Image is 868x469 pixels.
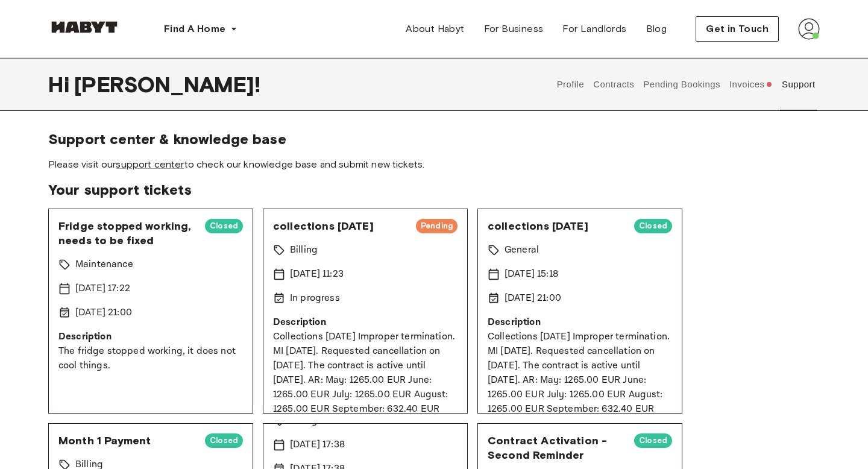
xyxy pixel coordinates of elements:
p: [DATE] 21:00 [505,291,561,306]
a: support center [116,159,184,170]
span: Month 1 Payment [58,433,195,448]
button: Profile [555,58,586,111]
a: Blog [637,17,677,41]
span: Contract Activation - Second Reminder [488,433,624,462]
span: Hi [48,72,74,97]
span: Closed [634,435,672,447]
button: Get in Touch [696,16,779,42]
img: Habyt [48,21,121,33]
span: Support center & knowledge base [48,130,820,148]
p: Description [273,315,458,330]
span: For Business [484,22,544,36]
p: Description [488,315,672,330]
button: Invoices [728,58,774,111]
p: [DATE] 11:23 [290,267,344,282]
span: collections [DATE] [273,219,406,233]
span: Fridge stopped working, needs to be fixed [58,219,195,248]
span: Closed [634,220,672,232]
span: Closed [205,220,243,232]
button: Pending Bookings [642,58,722,111]
span: Get in Touch [706,22,769,36]
button: Find A Home [154,17,247,41]
p: [DATE] 17:22 [75,282,130,296]
span: [PERSON_NAME] ! [74,72,260,97]
span: About Habyt [406,22,464,36]
p: [DATE] 15:18 [505,267,558,282]
div: user profile tabs [552,58,820,111]
p: In progress [290,291,340,306]
a: For Business [474,17,553,41]
a: For Landlords [553,17,636,41]
p: The fridge stopped working, it does not cool things. [58,344,243,373]
span: Please visit our to check our knowledge base and submit new tickets. [48,158,820,171]
span: Find A Home [164,22,225,36]
p: Maintenance [75,257,133,272]
span: Blog [646,22,667,36]
button: Support [780,58,817,111]
p: [DATE] 17:38 [290,438,345,452]
img: avatar [798,18,820,40]
span: Your support tickets [48,181,820,199]
span: For Landlords [562,22,626,36]
a: About Habyt [396,17,474,41]
p: [DATE] 21:00 [75,306,132,320]
p: General [505,243,539,257]
p: Description [58,330,243,344]
span: Closed [205,435,243,447]
button: Contracts [592,58,636,111]
p: Billing [290,243,318,257]
span: Pending [416,220,458,232]
span: collections [DATE] [488,219,624,233]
